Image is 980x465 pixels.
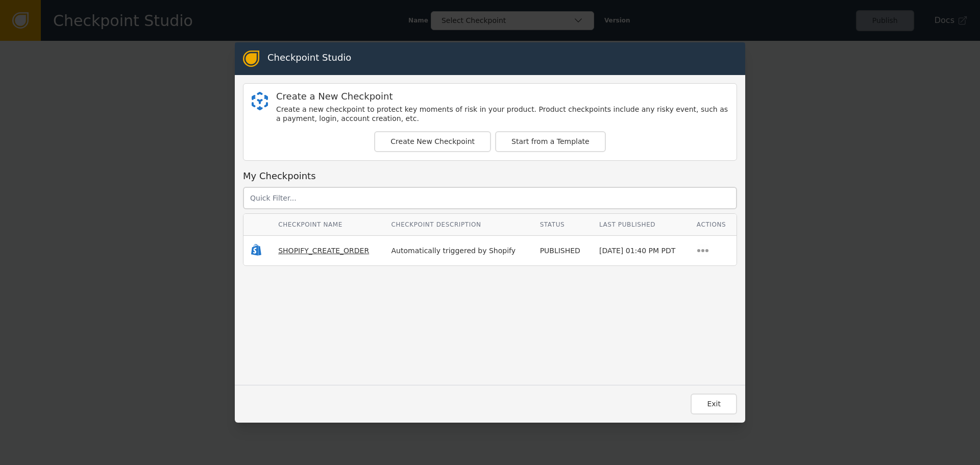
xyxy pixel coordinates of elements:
div: PUBLISHED [540,246,584,256]
div: Create a New Checkpoint [276,92,728,101]
span: SHOPIFY_CREATE_ORDER [278,247,369,255]
th: Checkpoint Name [271,214,383,236]
button: Exit [691,394,737,414]
th: Status [532,214,592,236]
button: Start from a Template [495,131,606,152]
th: Last Published [592,214,689,236]
th: Checkpoint Description [384,214,532,236]
div: Checkpoint Studio [267,51,351,67]
div: My Checkpoints [243,169,737,183]
div: Create a new checkpoint to protect key moments of risk in your product. Product checkpoints inclu... [276,105,728,123]
button: Create New Checkpoint [374,131,491,152]
th: Actions [689,214,737,236]
div: [DATE] 01:40 PM PDT [599,246,681,256]
span: Automatically triggered by Shopify [391,247,516,255]
input: Quick Filter... [243,187,737,209]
